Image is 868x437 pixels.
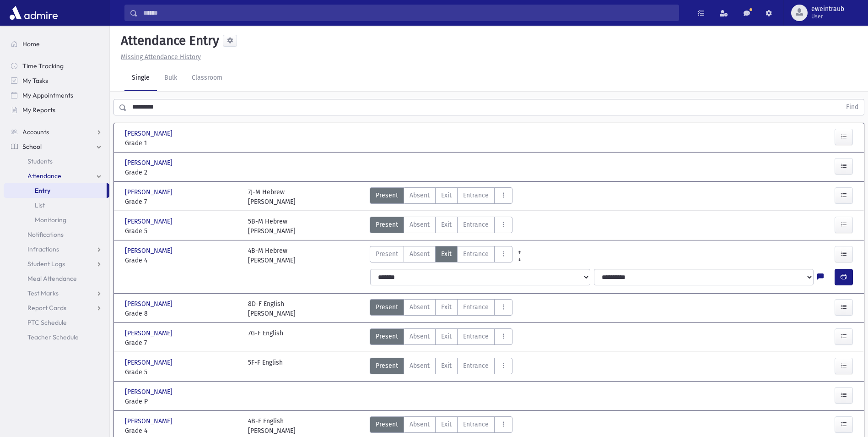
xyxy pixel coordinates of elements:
span: Entrance [463,220,489,229]
span: eweintraub [811,5,844,13]
span: Report Cards [27,304,66,312]
span: Exit [441,220,452,229]
a: Attendance [4,169,109,183]
span: [PERSON_NAME] [125,387,174,397]
span: Entrance [463,302,489,312]
a: Student Logs [4,257,109,271]
u: Missing Attendance History [121,53,201,61]
span: Monitoring [35,216,66,224]
span: [PERSON_NAME] [125,328,174,338]
a: School [4,139,109,154]
span: Grade 4 [125,256,239,265]
span: Meal Attendance [27,274,77,283]
span: Grade 7 [125,338,239,348]
a: Time Tracking [4,59,109,73]
a: Notifications [4,227,109,242]
span: My Tasks [22,76,48,85]
a: Teacher Schedule [4,330,109,344]
span: Exit [441,302,452,312]
button: Find [841,99,864,115]
a: Infractions [4,242,109,257]
span: Absent [410,332,430,341]
h5: Attendance Entry [117,33,219,49]
span: Absent [410,220,430,229]
span: Infractions [27,245,59,253]
div: AttTypes [370,246,512,265]
span: Time Tracking [22,62,64,70]
span: Present [376,220,398,229]
span: Absent [410,361,430,371]
span: Present [376,420,398,429]
span: Exit [441,420,452,429]
a: Single [124,66,157,91]
a: Missing Attendance History [117,53,201,61]
a: Home [4,37,109,51]
span: [PERSON_NAME] [125,246,174,256]
span: Exit [441,249,452,259]
span: [PERSON_NAME] [125,217,174,226]
span: Students [27,157,53,165]
div: 4B-F English [PERSON_NAME] [248,416,296,436]
a: Entry [4,183,107,198]
a: Monitoring [4,213,109,227]
span: Grade 4 [125,426,239,436]
span: Absent [410,420,430,429]
span: Entrance [463,332,489,341]
span: Absent [410,191,430,200]
span: [PERSON_NAME] [125,358,174,367]
span: Teacher Schedule [27,333,79,341]
span: Grade 2 [125,168,239,177]
img: AdmirePro [7,4,60,22]
span: Present [376,361,398,371]
div: AttTypes [370,328,512,348]
span: Attendance [27,172,61,180]
div: AttTypes [370,299,512,318]
span: List [35,201,45,209]
span: Student Logs [27,260,65,268]
span: Exit [441,332,452,341]
a: Accounts [4,125,109,139]
div: 7G-F English [248,328,283,348]
span: Entry [35,186,50,195]
span: Home [22,40,40,48]
a: My Reports [4,103,109,117]
span: Exit [441,361,452,371]
span: My Appointments [22,91,73,99]
div: AttTypes [370,187,512,207]
a: My Tasks [4,73,109,88]
div: 7J-M Hebrew [PERSON_NAME] [248,187,296,207]
span: [PERSON_NAME] [125,187,174,197]
span: Accounts [22,128,49,136]
div: AttTypes [370,416,512,436]
span: My Reports [22,106,55,114]
span: Entrance [463,361,489,371]
span: Grade 7 [125,197,239,207]
span: Notifications [27,230,64,239]
a: Test Marks [4,286,109,300]
span: Present [376,302,398,312]
span: [PERSON_NAME] [125,158,174,168]
a: Bulk [157,66,184,91]
span: Absent [410,249,430,259]
div: 4B-M Hebrew [PERSON_NAME] [248,246,296,265]
span: School [22,142,42,151]
span: Present [376,332,398,341]
a: Classroom [184,66,230,91]
a: PTC Schedule [4,315,109,330]
div: AttTypes [370,217,512,236]
span: Present [376,249,398,259]
span: Entrance [463,249,489,259]
span: Test Marks [27,289,59,297]
a: Report Cards [4,300,109,315]
div: 5B-M Hebrew [PERSON_NAME] [248,217,296,236]
a: Students [4,154,109,169]
div: 5F-F English [248,358,283,377]
span: Absent [410,302,430,312]
a: Meal Attendance [4,271,109,286]
input: Search [138,5,679,21]
span: Entrance [463,191,489,200]
span: Exit [441,191,452,200]
span: Present [376,191,398,200]
a: List [4,198,109,213]
span: Grade 1 [125,138,239,148]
